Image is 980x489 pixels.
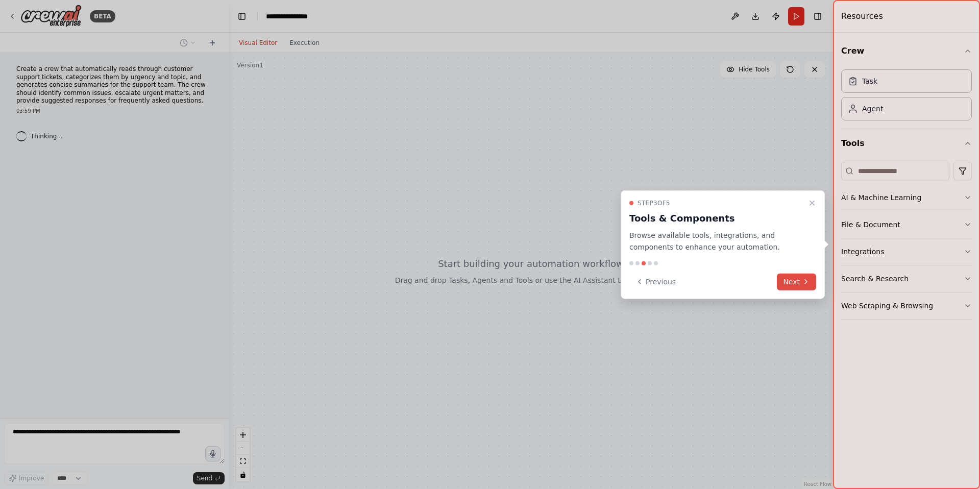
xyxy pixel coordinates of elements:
span: Step 3 of 5 [638,199,670,207]
p: Browse available tools, integrations, and components to enhance your automation. [629,230,804,253]
h3: Tools & Components [629,211,804,226]
button: Hide left sidebar [235,9,249,23]
button: Next [777,273,816,290]
button: Previous [629,273,682,290]
button: Close walkthrough [806,197,818,209]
